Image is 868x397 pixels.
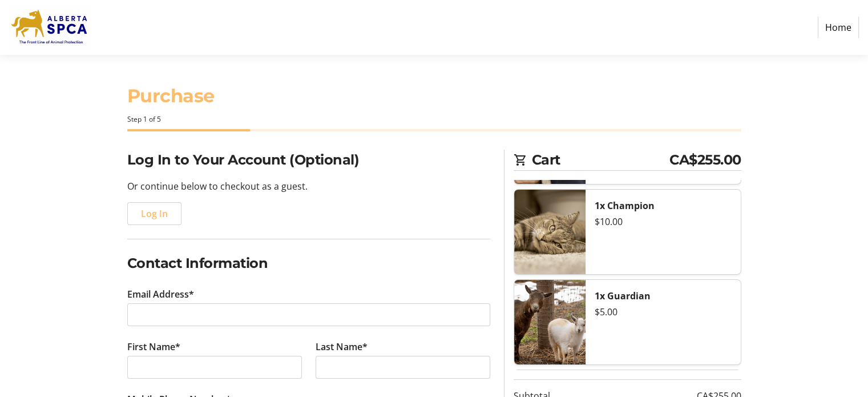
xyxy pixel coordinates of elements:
label: Email Address* [127,287,194,301]
button: Log In [127,202,181,225]
span: Cart [532,150,670,170]
h2: Contact Information [127,253,490,274]
strong: 1x Guardian [595,290,651,302]
p: Or continue below to checkout as a guest. [127,179,490,193]
label: First Name* [127,340,180,354]
span: CA$255.00 [669,150,741,170]
div: $5.00 [595,305,732,319]
img: Champion [514,190,586,274]
a: Home [818,17,859,38]
h1: Purchase [127,82,741,110]
div: Step 1 of 5 [127,114,741,125]
label: Last Name* [316,340,368,354]
h2: Log In to Your Account (Optional) [127,150,490,170]
img: Guardian [514,280,586,364]
strong: 1x Champion [595,199,655,212]
img: Alberta SPCA's Logo [9,5,90,50]
div: $10.00 [595,215,732,228]
span: Log In [141,207,168,220]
